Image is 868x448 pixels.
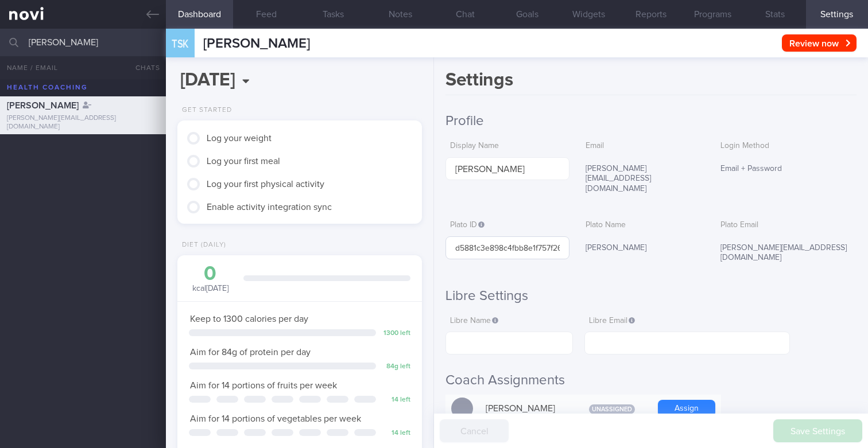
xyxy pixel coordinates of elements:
h1: Settings [445,69,857,95]
button: Review now [782,34,857,52]
div: [PERSON_NAME][EMAIL_ADDRESS][DOMAIN_NAME] [581,157,704,201]
div: 84 g left [382,363,410,371]
div: Diet (Daily) [177,241,226,250]
div: 14 left [382,429,410,438]
label: Email [586,141,700,151]
span: [PERSON_NAME] [7,101,79,110]
h2: Coach Assignments [445,372,857,389]
div: 1300 left [382,329,410,338]
div: TSK [163,22,197,66]
label: Login Method [720,141,852,151]
button: Chats [120,56,166,79]
span: [PERSON_NAME] [203,37,310,50]
label: Plato Email [720,220,852,231]
span: Unassigned [589,404,635,414]
div: [PERSON_NAME][EMAIL_ADDRESS][DOMAIN_NAME] [716,236,857,270]
span: Libre Email [589,317,635,325]
div: [PERSON_NAME][EMAIL_ADDRESS][DOMAIN_NAME] [7,114,159,131]
h2: Libre Settings [445,287,857,305]
span: Libre Name [450,317,498,325]
div: Get Started [177,106,232,115]
div: 0 [189,264,232,284]
span: Aim for 84g of protein per day [190,348,311,357]
div: [PERSON_NAME] [581,236,704,260]
div: 14 left [382,396,410,404]
div: [PERSON_NAME] [480,397,572,420]
label: Plato Name [586,220,700,231]
span: Keep to 1300 calories per day [190,314,308,324]
div: Email + Password [716,157,857,181]
div: kcal [DATE] [189,264,232,294]
button: Assign [658,400,715,417]
span: Aim for 14 portions of vegetables per week [190,414,361,423]
label: Display Name [450,141,564,151]
span: Plato ID [450,221,485,229]
h2: Profile [445,112,857,130]
span: Aim for 14 portions of fruits per week [190,381,337,390]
